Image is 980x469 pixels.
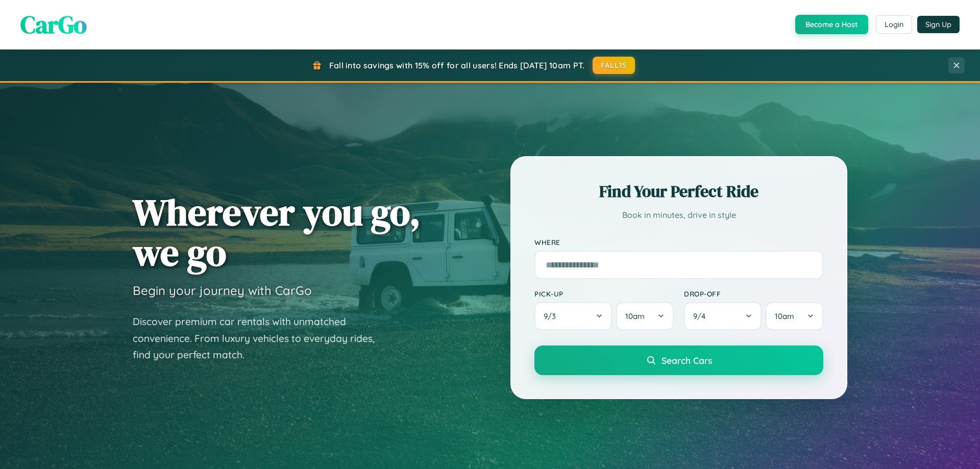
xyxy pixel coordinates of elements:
[534,302,612,330] button: 9/3
[544,311,561,321] span: 9 / 3
[534,345,823,375] button: Search Cars
[133,313,388,363] p: Discover premium car rentals with unmatched convenience. From luxury vehicles to everyday rides, ...
[329,60,585,70] span: Fall into savings with 15% off for all users! Ends [DATE] 10am PT.
[917,16,960,33] button: Sign Up
[593,57,635,74] button: FALL15
[876,15,912,34] button: Login
[661,355,712,366] span: Search Cars
[766,302,823,330] button: 10am
[684,302,762,330] button: 9/4
[534,289,674,298] label: Pick-up
[616,302,674,330] button: 10am
[133,283,312,298] h3: Begin your journey with CarGo
[775,311,794,321] span: 10am
[133,192,421,273] h1: Wherever you go, we go
[534,238,823,246] label: Where
[795,15,868,34] button: Become a Host
[534,180,823,203] h2: Find Your Perfect Ride
[20,8,87,41] span: CarGo
[693,311,710,321] span: 9 / 4
[534,208,823,223] p: Book in minutes, drive in style
[625,311,645,321] span: 10am
[684,289,823,298] label: Drop-off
